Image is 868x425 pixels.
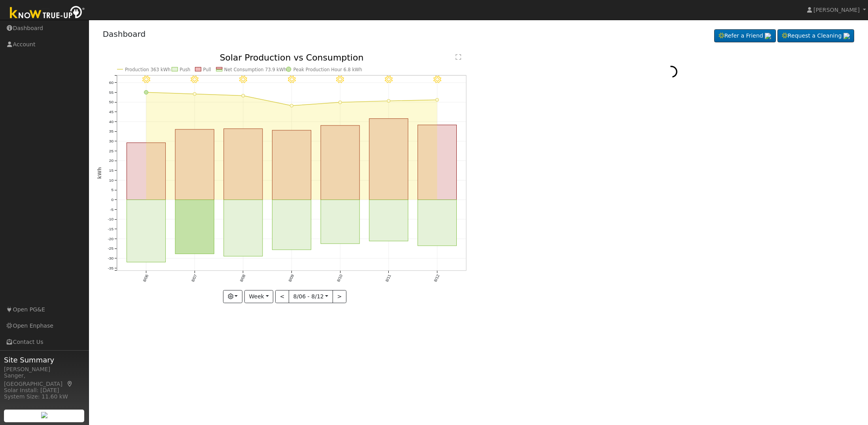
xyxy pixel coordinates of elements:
img: retrieve [843,33,850,39]
span: [PERSON_NAME] [813,7,860,13]
img: Know True-Up [6,4,89,22]
img: retrieve [765,33,771,39]
a: Request a Cleaning [777,29,854,43]
a: Dashboard [103,29,146,39]
span: Site Summary [4,355,85,365]
div: Sanger, [GEOGRAPHIC_DATA] [4,372,85,388]
div: Solar Install: [DATE] [4,386,85,395]
img: retrieve [41,412,47,418]
div: System Size: 11.60 kW [4,393,85,401]
a: Map [66,381,74,387]
a: Refer a Friend [714,29,776,43]
div: [PERSON_NAME] [4,365,85,374]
